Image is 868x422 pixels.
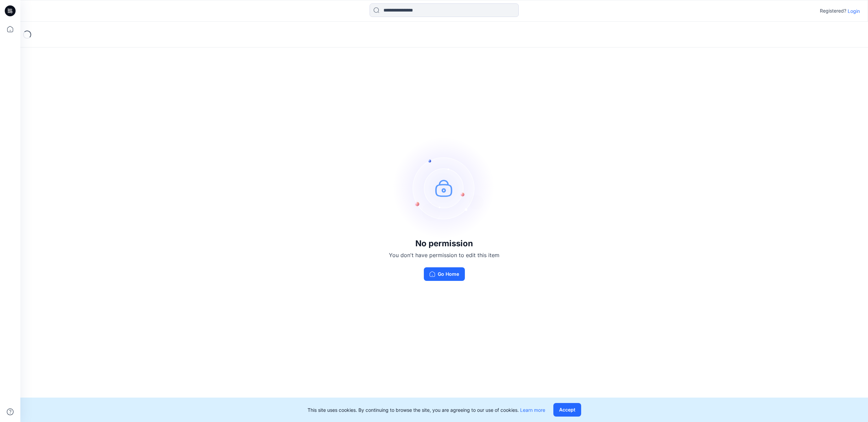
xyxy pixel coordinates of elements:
img: no-perm.svg [393,137,495,239]
button: Go Home [424,267,465,281]
p: You don't have permission to edit this item [389,251,499,259]
h3: No permission [389,239,499,248]
a: Learn more [520,407,545,413]
button: Accept [553,403,581,417]
p: This site uses cookies. By continuing to browse the site, you are agreeing to our use of cookies. [308,406,545,414]
p: Registered? [820,7,846,15]
p: Login [848,7,860,15]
